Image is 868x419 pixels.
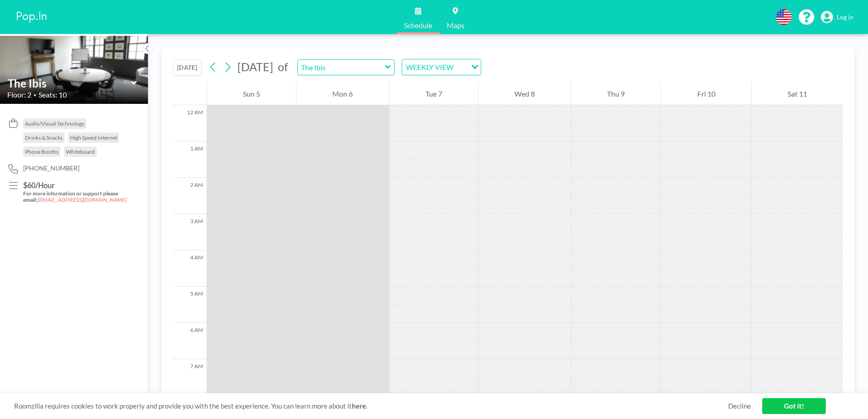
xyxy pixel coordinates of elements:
[173,59,202,75] button: [DATE]
[25,148,59,155] span: Phone Booths
[661,83,751,105] div: Fri 10
[752,83,843,105] div: Sat 11
[207,83,296,105] div: Sun 5
[173,105,207,141] div: 12 AM
[173,323,207,359] div: 6 AM
[14,402,728,410] span: Roomzilla requires cookies to work properly and provide you with the best experience. You can lea...
[390,83,478,105] div: Tue 7
[173,287,207,323] div: 5 AM
[7,90,31,99] span: Floor: 2
[70,134,117,141] span: High Speed Internet
[456,61,466,73] input: Search for option
[404,61,455,73] span: WEEKLY VIEW
[34,92,36,98] span: •
[402,59,481,75] div: Search for option
[478,83,571,105] div: Wed 8
[23,181,130,190] h3: $60/Hour
[23,164,79,172] span: [PHONE_NUMBER]
[173,250,207,287] div: 4 AM
[8,77,131,90] input: The Ibis
[25,134,63,141] span: Drinks & Snacks
[447,22,464,29] span: Maps
[173,214,207,250] div: 3 AM
[173,178,207,214] div: 2 AM
[23,190,130,204] h5: For more information or support please email:
[173,359,207,395] div: 7 AM
[39,90,67,99] span: Seats: 10
[298,60,385,75] input: The Ibis
[237,60,273,73] span: [DATE]
[762,398,826,414] a: Got it!
[278,60,288,74] span: of
[352,402,367,410] a: here.
[404,22,432,29] span: Schedule
[173,141,207,178] div: 1 AM
[728,402,751,410] a: Decline
[15,8,49,26] img: organization-logo
[66,148,95,155] span: Whiteboard
[25,120,84,127] span: Audio/Visual Technology
[837,13,853,21] span: Log in
[296,83,389,105] div: Mon 6
[571,83,661,105] div: Thu 9
[821,11,853,24] a: Log in
[37,197,126,203] em: [EMAIL_ADDRESS][DOMAIN_NAME]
